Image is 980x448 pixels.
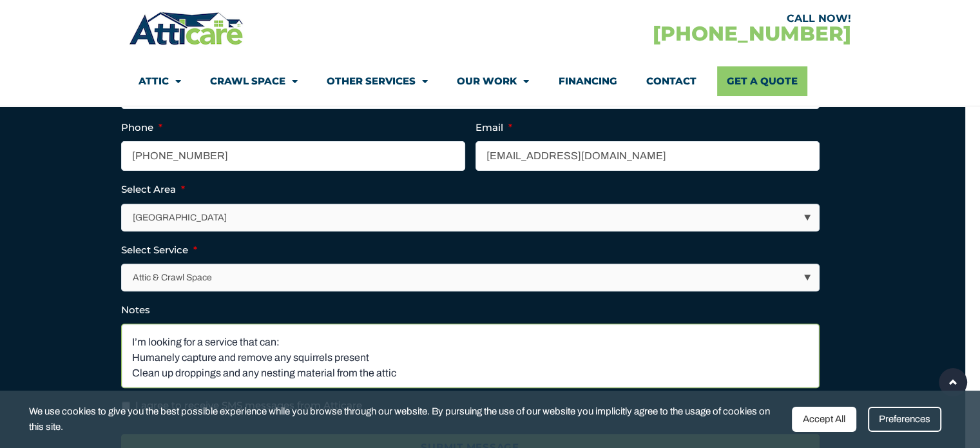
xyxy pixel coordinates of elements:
nav: Menu [139,66,841,96]
div: CALL NOW! [490,14,850,24]
label: Phone [121,121,162,134]
label: Select Service [121,244,197,257]
a: Other Services [327,66,428,96]
span: We use cookies to give you the best possible experience while you browse through our website. By ... [29,404,782,435]
a: Our Work [457,66,529,96]
label: Select Area [121,183,185,196]
a: Financing [558,66,617,96]
div: Preferences [868,407,941,432]
a: Attic [139,66,181,96]
a: Get A Quote [717,66,807,96]
label: Email [476,121,512,134]
a: Crawl Space [210,66,298,96]
a: Contact [646,66,696,96]
div: Accept All [792,407,856,432]
label: Notes [121,304,150,317]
